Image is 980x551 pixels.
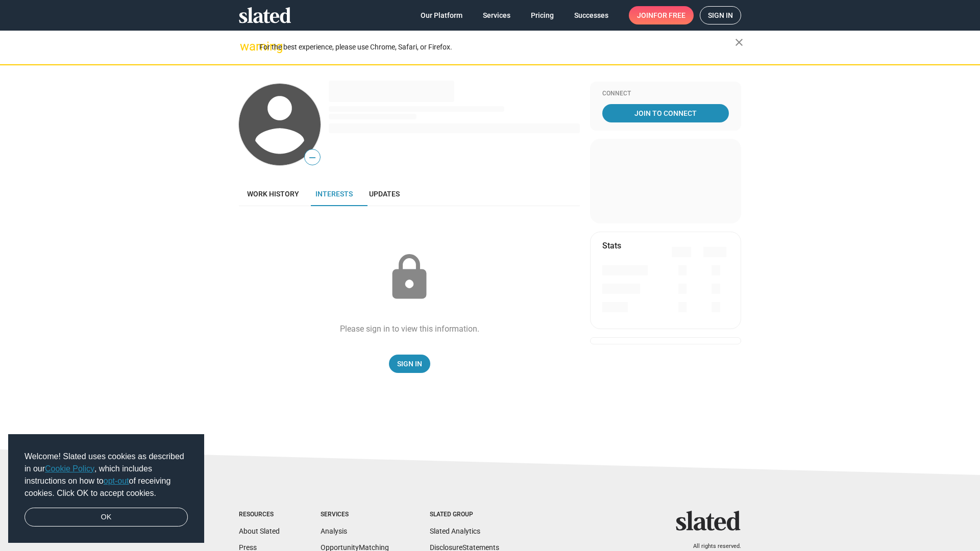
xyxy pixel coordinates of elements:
span: Services [483,6,510,24]
a: Successes [566,6,617,24]
div: Please sign in to view this information. [340,323,479,334]
a: About Slated [239,527,280,535]
div: Connect [602,90,729,98]
a: Our Platform [412,6,471,24]
a: Analysis [321,527,347,535]
a: Slated Analytics [430,527,480,535]
a: Join To Connect [602,104,729,122]
a: Sign in [700,6,741,24]
mat-icon: lock [384,252,435,303]
span: Sign in [708,7,733,24]
span: Sign In [397,355,422,373]
a: Sign In [389,355,430,373]
mat-icon: close [733,36,745,48]
mat-icon: warning [240,40,252,53]
a: Work history [239,182,307,206]
a: Pricing [523,6,562,24]
span: Interests [315,190,353,198]
span: Successes [574,6,608,24]
a: Updates [361,182,408,206]
span: Pricing [531,6,554,24]
span: Join To Connect [604,104,727,122]
a: Interests [307,182,361,206]
div: Resources [239,511,280,519]
span: Updates [369,190,400,198]
a: Cookie Policy [45,464,94,473]
span: Work history [247,190,299,198]
div: Slated Group [430,511,499,519]
span: Our Platform [421,6,462,24]
span: Join [637,6,685,24]
div: cookieconsent [8,434,204,543]
span: — [305,151,320,164]
span: for free [653,6,685,24]
span: Welcome! Slated uses cookies as described in our , which includes instructions on how to of recei... [24,450,188,499]
div: For the best experience, please use Chrome, Safari, or Firefox. [259,40,735,54]
a: dismiss cookie message [24,508,188,527]
mat-card-title: Stats [602,240,621,251]
a: Services [475,6,519,24]
a: Joinfor free [629,6,694,24]
a: opt-out [104,477,129,485]
div: Services [321,511,389,519]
